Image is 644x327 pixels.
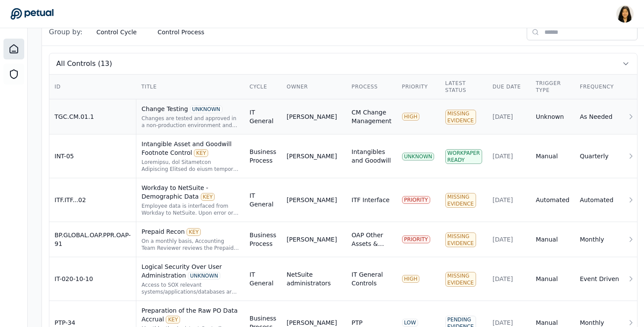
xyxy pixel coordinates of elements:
[397,75,440,99] th: Priority
[142,115,239,129] div: Changes are tested and approved in a non-production environment and approved prior to being imple...
[531,75,575,99] th: Trigger Type
[245,99,282,134] td: IT General
[487,75,531,99] th: Due Date
[245,134,282,178] td: Business Process
[351,196,390,204] div: ITF Interface
[402,196,430,204] div: PRIORITY
[493,318,525,327] div: [DATE]
[531,178,575,222] td: Automated
[402,113,420,121] div: HIGH
[402,153,435,160] div: UNKNOWN
[188,272,220,280] div: UNKNOWN
[166,316,180,324] div: KEY
[49,75,136,99] th: ID
[402,319,419,327] div: LOW
[49,178,136,222] td: ITF.ITF...02
[531,134,575,178] td: Manual
[142,227,239,236] div: Prepaid Recon
[445,272,476,287] div: Missing Evidence
[287,152,337,160] div: [PERSON_NAME]
[10,8,54,20] a: Go to Dashboard
[245,178,282,222] td: IT General
[245,222,282,257] td: Business Process
[575,178,625,222] td: Automated
[142,238,239,252] div: On a monthly basis, Accounting Team Reviewer reviews the Prepaid reconciliation, which includes a...
[351,108,391,125] div: CM Change Management
[90,24,144,40] button: Control Cycle
[281,75,346,99] th: Owner
[493,152,525,160] div: [DATE]
[49,53,637,74] button: All Controls (13)
[531,99,575,134] td: Unknown
[3,64,24,85] a: SOC
[351,270,391,288] div: IT General Controls
[287,235,337,244] div: [PERSON_NAME]
[49,222,136,257] td: BP.GLOBAL.OAP.PPR.OAP-91
[616,5,634,23] img: Renee Park
[445,232,476,247] div: Missing Evidence
[142,281,239,295] div: Access to SOX relevant systems/applications/databases are requested by the user(s), approved by a...
[245,75,282,99] th: Cycle
[201,193,215,201] div: KEY
[194,149,208,157] div: KEY
[245,257,282,301] td: IT General
[445,149,482,164] div: Workpaper Ready
[187,228,201,236] div: KEY
[445,193,476,208] div: Missing Evidence
[351,318,362,327] div: PTP
[445,110,476,124] div: Missing Evidence
[351,231,391,248] div: OAP Other Assets & Prepaids
[49,134,136,178] td: INT-05
[493,275,525,283] div: [DATE]
[142,183,239,201] div: Workday to NetSuite - Demographic Data
[49,27,83,37] span: Group by:
[346,75,396,99] th: Process
[575,134,625,178] td: Quarterly
[287,112,337,121] div: [PERSON_NAME]
[575,222,625,257] td: Monthly
[49,257,136,301] td: IT-020-10-10
[56,59,112,69] span: All Controls (13)
[575,99,625,134] td: As Needed
[142,203,239,216] div: Employee data is interfaced from Workday to NetSuite. Upon error or failure, appropriate personne...
[190,105,222,113] div: UNKNOWN
[151,24,211,40] button: Control Process
[493,112,525,121] div: [DATE]
[440,75,487,99] th: Latest Status
[493,196,525,204] div: [DATE]
[3,39,24,59] a: Dashboard
[136,75,245,99] th: Title
[575,75,625,99] th: Frequency
[142,105,239,113] div: Change Testing
[402,235,430,243] div: PRIORITY
[287,196,337,204] div: [PERSON_NAME]
[287,270,341,288] div: NetSuite administrators
[531,257,575,301] td: Manual
[142,159,239,173] div: Quarterly, the Functional Accounting Manager or above reviews the Intangible Asset and Goodwill f...
[49,99,136,134] td: TGC.CM.01.1
[142,262,239,280] div: Logical Security Over User Administration
[142,306,239,324] div: Preparation of the Raw PO Data Accrual
[402,275,420,283] div: HIGH
[142,140,239,157] div: Intangible Asset and Goodwill Footnote Control
[531,222,575,257] td: Manual
[287,318,337,327] div: [PERSON_NAME]
[351,147,391,165] div: Intangibles and Goodwill
[493,235,525,244] div: [DATE]
[575,257,625,301] td: Event Driven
